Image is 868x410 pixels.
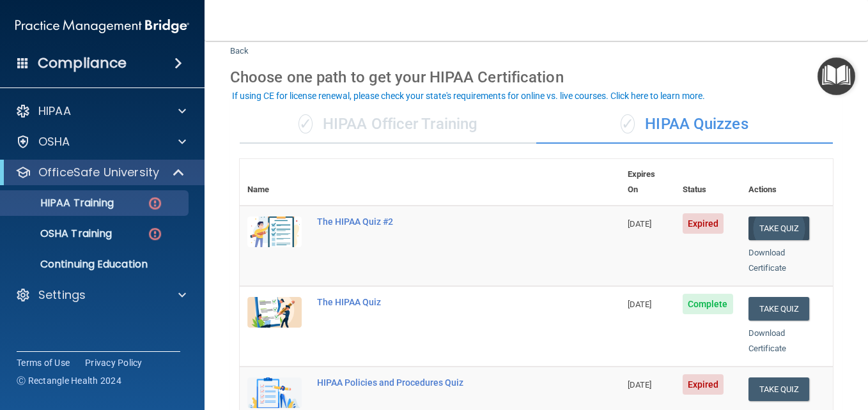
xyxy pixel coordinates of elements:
a: OfficeSafe University [15,165,185,180]
a: Download Certificate [748,328,787,353]
button: If using CE for license renewal, please check your state's requirements for online vs. live cours... [230,89,707,102]
a: Settings [15,287,186,303]
span: ✓ [621,114,635,133]
span: Expired [683,213,724,234]
th: Name [240,159,309,206]
span: Complete [683,294,733,314]
p: OSHA Training [8,227,112,240]
span: Ⓒ Rectangle Health 2024 [17,374,121,387]
div: HIPAA Officer Training [240,105,536,144]
div: Choose one path to get your HIPAA Certification [230,59,842,96]
a: HIPAA [15,103,186,119]
a: Terms of Use [17,356,70,369]
button: Take Quiz [748,377,810,401]
button: Open Resource Center [818,57,855,95]
div: If using CE for license renewal, please check your state's requirements for online vs. live cours... [232,91,705,100]
div: HIPAA Quizzes [536,105,833,144]
button: Take Quiz [748,297,810,321]
h4: Compliance [38,54,127,72]
span: [DATE] [628,300,652,309]
span: Expired [683,374,724,395]
iframe: Drift Widget Chat Controller [804,322,853,370]
button: Take Quiz [748,216,810,240]
a: Back [230,31,249,56]
div: The HIPAA Quiz [317,297,556,307]
th: Expires On [620,159,675,206]
div: HIPAA Policies and Procedures Quiz [317,377,556,388]
span: ✓ [298,114,313,133]
img: danger-circle.6113f641.png [147,195,163,211]
a: Privacy Policy [85,356,143,369]
p: OfficeSafe University [38,165,159,180]
span: [DATE] [628,380,652,390]
p: Continuing Education [8,258,183,271]
a: Download Certificate [748,248,787,273]
p: OSHA [38,134,70,149]
span: [DATE] [628,219,652,229]
a: OSHA [15,134,186,149]
p: HIPAA [38,103,71,119]
img: danger-circle.6113f641.png [147,226,163,242]
p: Settings [38,287,86,303]
th: Status [675,159,741,206]
th: Actions [741,159,833,206]
p: HIPAA Training [8,197,114,209]
img: PMB logo [15,13,189,39]
div: The HIPAA Quiz #2 [317,216,556,227]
